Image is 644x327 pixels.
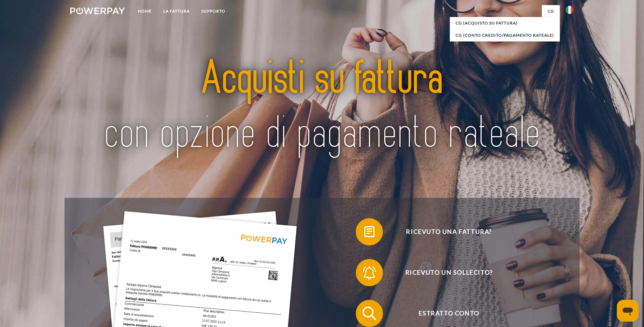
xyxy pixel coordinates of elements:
[617,300,639,322] iframe: Pulsante per aprire la finestra di messaggistica
[356,218,532,245] button: Ricevuto una fattura?
[361,264,378,281] img: qb_bell.svg
[450,29,560,41] a: CG (Conto Credito/Pagamento rateale)
[356,259,532,286] button: Ricevuto un sollecito?
[70,7,125,14] img: logo-powerpay-white.svg
[196,5,231,17] a: Supporto
[132,5,158,17] a: Home
[361,305,378,322] img: qb_search.svg
[450,17,560,29] a: CG (Acquisto su fattura)
[366,259,532,286] span: Ricevuto un sollecito?
[366,218,532,245] span: Ricevuto una fattura?
[158,5,196,17] a: LA FATTURA
[542,5,560,17] a: CG
[95,33,549,181] img: title-powerpay_it.svg
[366,300,532,327] span: Estratto conto
[356,300,532,327] button: Estratto conto
[566,6,574,14] img: it
[361,223,378,240] img: qb_bill.svg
